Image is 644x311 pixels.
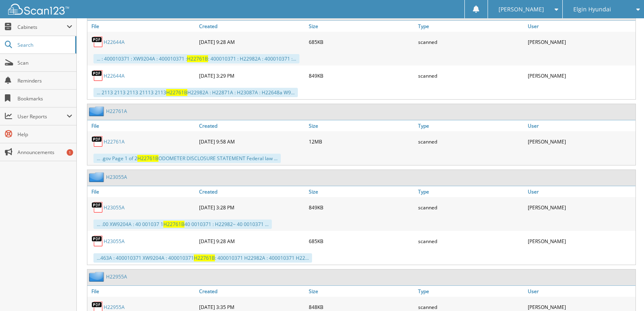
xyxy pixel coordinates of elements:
div: ... : 400010371 : XW9204A : 400010371 : : 400010371 : H22982A : 400010371 :... [93,54,299,63]
a: H22955A [106,273,127,280]
img: folder2.png [89,106,106,116]
a: File [87,286,197,297]
div: 12MB [307,133,416,150]
div: [PERSON_NAME] [526,67,635,84]
img: scan123-logo-white.svg [8,4,69,15]
img: folder2.png [89,272,106,282]
a: Size [307,120,416,131]
div: [PERSON_NAME] [526,233,635,249]
div: [PERSON_NAME] [526,199,635,215]
div: [PERSON_NAME] [526,133,635,150]
img: folder2.png [89,172,106,182]
div: scanned [416,233,526,249]
span: Reminders [17,77,72,84]
div: [DATE] 9:28 AM [197,233,307,249]
div: [DATE] 9:58 AM [197,133,307,150]
a: Size [307,21,416,32]
a: User [526,286,635,297]
span: Cabinets [17,24,67,30]
span: H22761B [166,89,187,96]
span: H22761B [187,55,208,62]
a: Type [416,21,526,32]
div: scanned [416,133,526,150]
div: [PERSON_NAME] [526,34,635,50]
a: File [87,120,197,131]
a: File [87,21,197,32]
a: H22644A [104,72,125,79]
a: User [526,186,635,197]
a: Size [307,186,416,197]
a: H22955A [104,304,125,311]
span: [PERSON_NAME] [499,7,544,12]
a: Created [197,186,307,197]
span: Announcements [17,149,72,156]
div: ... 2113 2113 2113 21113 2113 H22982A : H22871A : H23087A : H22648a W9... [93,88,298,97]
a: User [526,21,635,32]
a: H22761A [104,138,125,145]
div: 1 [67,149,73,156]
span: Search [17,41,71,48]
span: Elgin Hyundai [573,7,611,12]
span: Scan [17,59,72,66]
img: PDF.png [91,135,104,148]
div: [DATE] 3:29 PM [197,67,307,84]
a: H23055A [106,174,127,181]
div: scanned [416,67,526,84]
a: H23055A [104,238,125,245]
a: Created [197,286,307,297]
span: Bookmarks [17,95,72,102]
div: scanned [416,199,526,215]
img: PDF.png [91,36,104,48]
a: Type [416,186,526,197]
span: Help [17,131,72,138]
div: scanned [416,34,526,50]
a: Size [307,286,416,297]
div: 849KB [307,199,416,215]
div: 849KB [307,67,416,84]
a: H23055A [104,204,125,211]
div: [DATE] 3:28 PM [197,199,307,215]
a: H22761A [106,108,127,115]
a: Created [197,21,307,32]
a: File [87,186,197,197]
a: Type [416,286,526,297]
span: H22761B [194,254,215,261]
span: H22761B [163,221,184,228]
div: ... .gov Page 1 of 2 ODOMETER DISCLOSURE STATEMENT Federal law ... [93,154,281,163]
a: Type [416,120,526,131]
div: 685KB [307,34,416,50]
div: ... .00 XW9204A : 40 001037 1 40 0010371 : H22982~ 40 0010371 ... [93,220,272,229]
a: Created [197,120,307,131]
a: User [526,120,635,131]
div: [DATE] 9:28 AM [197,34,307,50]
a: H22644A [104,39,125,46]
img: PDF.png [91,201,104,213]
span: H22761B [137,155,158,162]
div: ...463A : 400010371 XW9204A : 400010371 : 400010371 H22982A : 400010371 H22... [93,253,312,263]
div: 685KB [307,233,416,249]
span: User Reports [17,113,67,120]
img: PDF.png [91,235,104,247]
img: PDF.png [91,70,104,82]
